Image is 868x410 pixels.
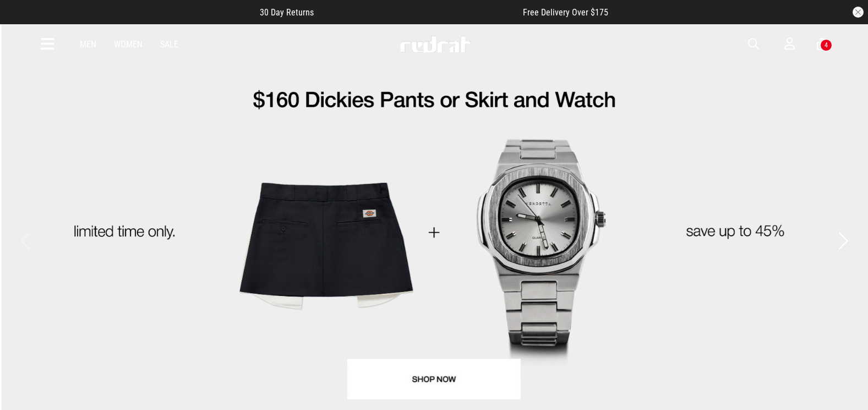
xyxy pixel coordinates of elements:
[336,7,501,18] iframe: Customer reviews powered by Trustpilot
[825,41,828,49] div: 4
[114,39,143,50] a: Women
[523,7,608,18] span: Free Delivery Over $175
[817,39,827,50] a: 4
[80,39,96,50] a: Men
[18,229,32,253] button: Previous slide
[260,7,314,18] span: 30 Day Returns
[399,36,472,52] img: Redrat logo
[160,39,178,50] a: Sale
[836,229,850,253] button: Next slide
